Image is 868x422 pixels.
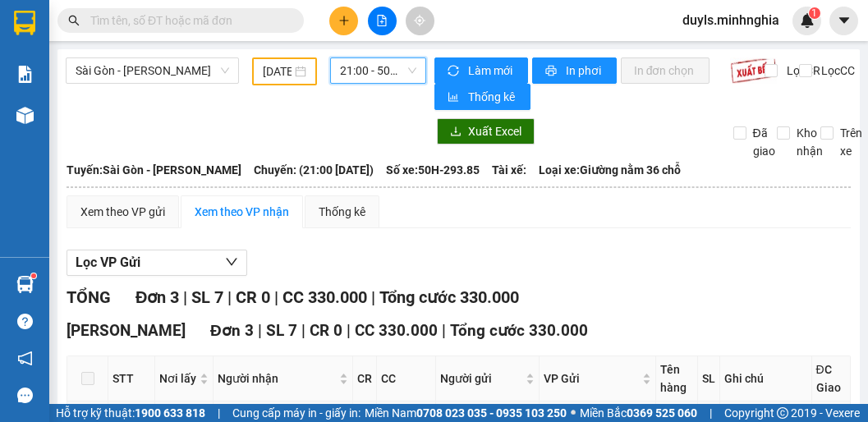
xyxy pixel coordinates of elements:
strong: 0369 525 060 [627,406,697,420]
sup: 1 [809,7,820,19]
span: | [183,287,187,307]
button: printerIn phơi [532,57,617,84]
span: Số xe: 50H-293.85 [386,161,480,179]
span: Loại xe: Giường nằm 36 chỗ [539,161,681,179]
span: Cung cấp máy in - giấy in: [232,404,361,422]
img: 9k= [730,57,777,84]
span: Thống kê [468,88,517,106]
span: SL 7 [191,287,223,307]
span: Kho nhận [790,124,829,160]
input: Tìm tên, số ĐT hoặc mã đơn [90,11,284,30]
span: | [442,321,446,340]
span: Sài Gòn - Phan Rí [76,58,229,83]
b: Tuyến: Sài Gòn - [PERSON_NAME] [67,163,241,177]
span: | [710,404,712,422]
span: duyls.minhnghia [669,10,792,30]
span: CC 330.000 [282,287,367,307]
span: Lọc VP Gửi [76,252,140,273]
span: | [347,321,351,340]
th: STT [108,356,155,401]
span: In phơi [566,62,604,80]
span: Lọc CR [780,62,823,80]
span: Nơi lấy [159,369,196,388]
span: Lọc CC [815,62,857,80]
span: 1 [811,7,817,19]
span: TỔNG [67,287,111,307]
span: notification [17,351,33,366]
button: Lọc VP Gửi [67,250,247,276]
img: solution-icon [16,66,34,83]
span: printer [545,65,559,78]
strong: 0708 023 035 - 0935 103 250 [416,406,567,420]
span: Xuất Excel [468,122,521,140]
span: bar-chart [448,91,462,104]
span: file-add [376,15,388,26]
span: plus [338,15,350,26]
span: [PERSON_NAME] [67,321,186,340]
div: Thống kê [319,203,365,221]
th: CR [353,356,377,401]
span: CR 0 [236,287,270,307]
img: warehouse-icon [16,276,34,293]
span: caret-down [837,13,852,28]
button: bar-chartThống kê [434,84,530,110]
span: Miền Bắc [580,404,697,422]
span: | [227,287,232,307]
th: ĐC Giao [812,356,851,401]
th: Tên hàng [656,356,698,401]
sup: 1 [31,273,36,278]
span: search [68,15,80,26]
span: CR 0 [310,321,342,340]
img: icon-new-feature [800,13,815,28]
span: Miền Nam [365,404,567,422]
span: | [301,321,305,340]
strong: 1900 633 818 [135,406,205,420]
span: | [371,287,375,307]
span: Tài xế: [492,161,526,179]
span: CC 330.000 [355,321,438,340]
span: download [450,126,462,139]
span: message [17,388,33,403]
img: warehouse-icon [16,107,34,124]
span: Đơn 3 [135,287,179,307]
span: VP Gửi [544,369,639,388]
div: Xem theo VP nhận [195,203,289,221]
span: question-circle [17,314,33,329]
span: ⚪️ [571,410,576,416]
span: | [218,404,220,422]
img: logo-vxr [14,11,35,35]
button: downloadXuất Excel [437,118,535,144]
button: In đơn chọn [621,57,710,84]
span: Đơn 3 [210,321,254,340]
span: Làm mới [468,62,515,80]
span: sync [448,65,462,78]
span: Người nhận [218,369,336,388]
span: | [258,321,262,340]
button: caret-down [829,7,858,35]
th: CC [377,356,436,401]
th: Ghi chú [720,356,812,401]
span: 21:00 - 50H-293.85 [340,58,416,83]
span: Hỗ trợ kỹ thuật: [56,404,205,422]
button: syncLàm mới [434,57,528,84]
span: down [225,255,238,268]
div: Xem theo VP gửi [80,203,165,221]
input: 13/10/2025 [263,62,292,80]
button: file-add [368,7,397,35]
span: Tổng cước 330.000 [450,321,588,340]
th: SL [698,356,720,401]
span: Tổng cước 330.000 [379,287,519,307]
span: Người gửi [440,369,522,388]
span: Đã giao [746,124,782,160]
span: Chuyến: (21:00 [DATE]) [254,161,374,179]
span: SL 7 [266,321,297,340]
span: aim [414,15,425,26]
span: | [274,287,278,307]
span: copyright [777,407,788,419]
button: plus [329,7,358,35]
button: aim [406,7,434,35]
